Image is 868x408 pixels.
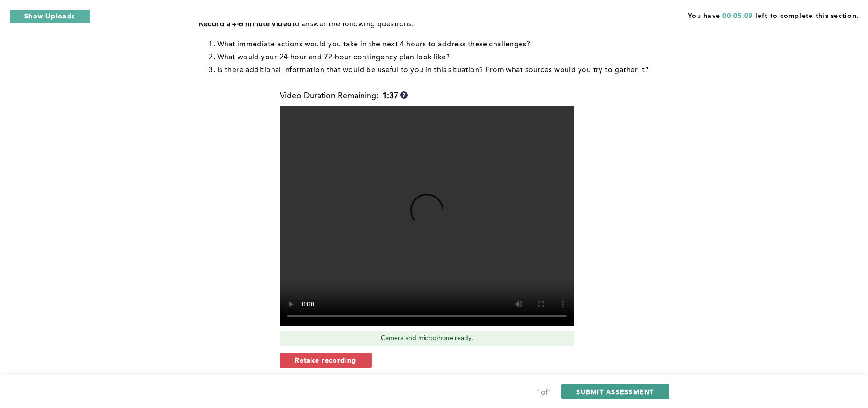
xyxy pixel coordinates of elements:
button: Retake recording [280,353,372,368]
span: 00:05:09 [722,13,753,19]
b: 1:37 [382,91,398,101]
li: What would your 24-hour and 72-hour contingency plan look like? [217,51,666,64]
li: What immediate actions would you take in the next 4 hours to address these challenges? [217,38,666,51]
p: to answer the following questions: [199,18,666,31]
div: Camera and microphone ready. [280,331,574,346]
span: Retake recording [295,356,357,364]
span: SUBMIT ASSESSMENT [576,387,654,396]
li: Is there additional information that would be useful to you in this situation? From what sources ... [217,64,666,77]
div: Video Duration Remaining: [280,91,408,101]
button: SUBMIT ASSESSMENT [561,384,669,399]
strong: Record a 4-6 minute video [199,21,292,28]
div: 1 of 1 [537,386,552,399]
span: You have left to complete this section. [688,9,859,21]
button: Show Uploads [9,9,90,24]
